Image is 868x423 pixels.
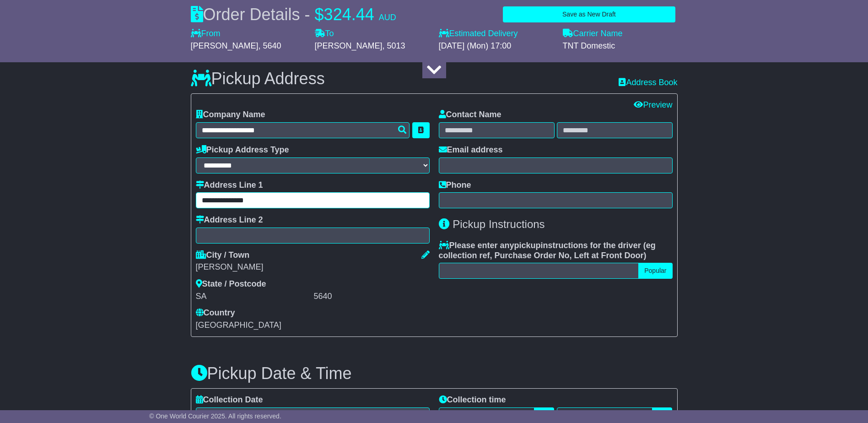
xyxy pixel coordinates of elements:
label: Please enter any instructions for the driver ( ) [439,241,673,260]
label: To [315,29,334,39]
label: From [191,29,221,39]
span: eg collection ref, Purchase Order No, Left at Front Door [439,241,656,260]
div: [DATE] (Mon) 17:00 [439,41,554,51]
div: 5640 [314,292,430,302]
span: 324.44 [324,5,374,24]
label: Phone [439,180,471,190]
span: , 5013 [383,41,405,50]
div: Order Details - [191,5,396,24]
div: SA [196,292,312,302]
label: Company Name [196,110,265,120]
span: [GEOGRAPHIC_DATA] [196,320,281,330]
label: Estimated Delivery [439,29,554,39]
button: Popular [638,263,672,279]
label: Address Line 2 [196,215,263,225]
span: AUD [379,13,396,22]
div: [PERSON_NAME] [196,262,430,272]
label: Carrier Name [563,29,623,39]
label: Country [196,308,235,318]
label: Contact Name [439,110,501,120]
span: © One World Courier 2025. All rights reserved. [149,412,281,420]
label: Address Line 1 [196,180,263,190]
a: Preview [634,100,672,109]
a: Address Book [619,78,677,88]
span: Pickup Instructions [453,218,545,230]
span: pickup [514,241,541,250]
label: State / Postcode [196,279,266,289]
span: [PERSON_NAME] [315,41,383,50]
div: TNT Domestic [563,41,678,51]
label: Collection Date [196,395,263,405]
label: Collection time [439,395,506,405]
label: Pickup Address Type [196,145,289,155]
span: , 5640 [259,41,281,50]
h3: Pickup Address [191,70,325,88]
span: [PERSON_NAME] [191,41,259,50]
h3: Pickup Date & Time [191,364,678,383]
label: City / Town [196,250,250,260]
label: Email address [439,145,503,155]
span: $ [315,5,324,24]
button: Save as New Draft [503,6,675,22]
